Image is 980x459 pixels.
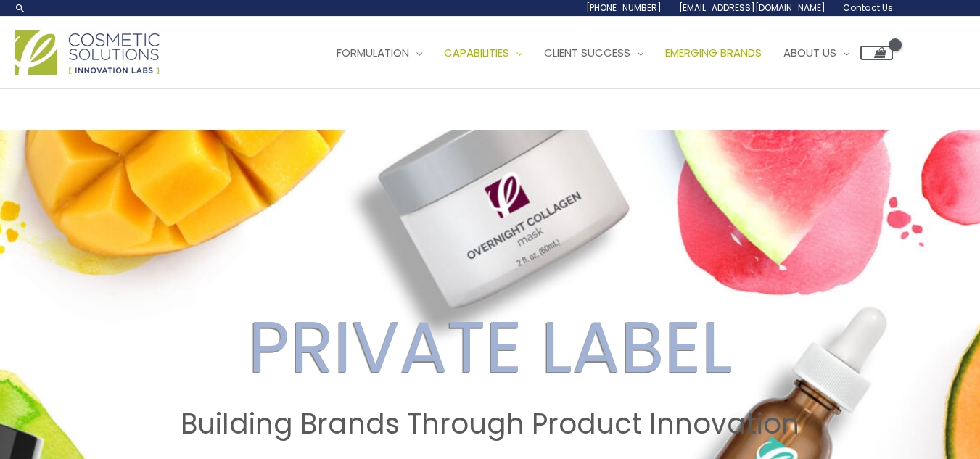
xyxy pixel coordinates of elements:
[783,45,836,60] span: About Us
[860,46,893,60] a: View Shopping Cart, empty
[773,31,860,75] a: About Us
[433,31,533,75] a: Capabilities
[843,1,893,14] span: Contact Us
[533,31,654,75] a: Client Success
[15,2,26,14] a: Search icon link
[14,305,966,390] h2: PRIVATE LABEL
[654,31,773,75] a: Emerging Brands
[326,31,433,75] a: Formulation
[315,31,893,75] nav: Site Navigation
[544,45,630,60] span: Client Success
[586,1,662,14] span: [PHONE_NUMBER]
[679,1,825,14] span: [EMAIL_ADDRESS][DOMAIN_NAME]
[14,408,966,441] h2: Building Brands Through Product Innovation
[665,45,762,60] span: Emerging Brands
[444,45,509,60] span: Capabilities
[15,30,160,75] img: Cosmetic Solutions Logo
[337,45,409,60] span: Formulation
